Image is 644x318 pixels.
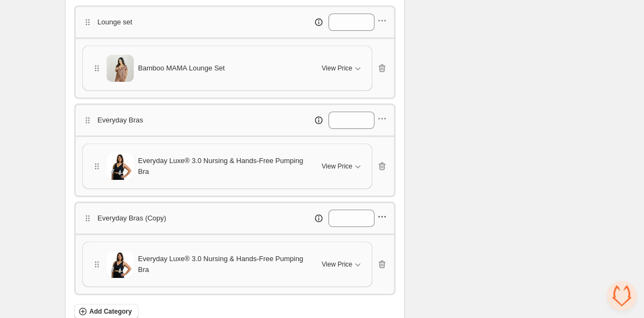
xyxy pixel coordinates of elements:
[107,55,134,82] img: Bamboo MAMA Lounge Set
[97,213,166,224] p: Everyday Bras (Copy)
[322,260,352,269] span: View Price
[107,153,134,180] img: Everyday Luxe® 3.0 Nursing & Hands-Free Pumping Bra
[97,17,132,28] p: Lounge set
[316,60,370,77] button: View Price
[107,251,134,278] img: Everyday Luxe® 3.0 Nursing & Hands-Free Pumping Bra
[89,307,132,316] span: Add Category
[316,256,370,273] button: View Price
[138,155,309,177] span: Everyday Luxe® 3.0 Nursing & Hands-Free Pumping Bra
[322,162,352,171] span: View Price
[322,64,352,73] span: View Price
[607,281,636,310] div: Open chat
[138,254,309,275] span: Everyday Luxe® 3.0 Nursing & Hands-Free Pumping Bra
[316,158,370,175] button: View Price
[138,63,225,74] span: Bamboo MAMA Lounge Set
[97,115,143,126] p: Everyday Bras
